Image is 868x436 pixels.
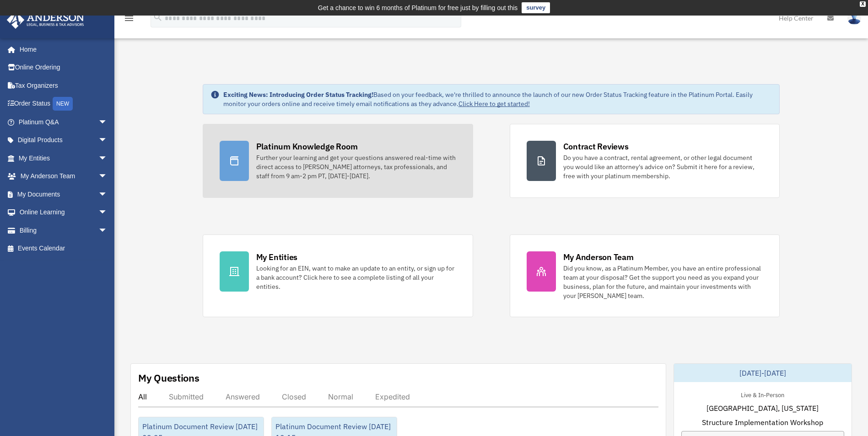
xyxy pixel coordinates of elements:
div: Contract Reviews [563,141,629,152]
a: My Entitiesarrow_drop_down [6,149,121,167]
div: Closed [282,392,306,401]
a: Click Here to get started! [458,100,530,108]
a: Online Ordering [6,58,121,77]
i: menu [124,13,135,24]
span: arrow_drop_down [98,167,117,186]
a: Contract Reviews Do you have a contract, rental agreement, or other legal document you would like... [510,124,780,198]
div: Platinum Knowledge Room [256,141,358,152]
div: Did you know, as a Platinum Member, you have an entire professional team at your disposal? Get th... [563,264,763,300]
img: Anderson Advisors Platinum Portal [4,11,87,29]
div: My Entities [256,251,297,263]
a: menu [124,16,135,24]
a: My Documentsarrow_drop_down [6,185,121,203]
img: User Pic [847,11,861,25]
div: Looking for an EIN, want to make an update to an entity, or sign up for a bank account? Click her... [256,264,456,291]
div: My Anderson Team [563,251,634,263]
i: search [153,12,163,22]
div: Live & In-Person [733,389,792,399]
a: My Anderson Team Did you know, as a Platinum Member, you have an entire professional team at your... [510,234,780,317]
div: Do you have a contract, rental agreement, or other legal document you would like an attorney's ad... [563,153,763,181]
a: Events Calendar [6,239,121,258]
span: arrow_drop_down [98,149,117,168]
a: Tax Organizers [6,76,121,95]
span: Structure Implementation Workshop [702,417,823,428]
a: survey [522,2,550,13]
a: Order StatusNEW [6,95,121,113]
span: arrow_drop_down [98,113,117,132]
div: My Questions [138,371,199,385]
div: Expedited [375,392,410,401]
span: [GEOGRAPHIC_DATA], [US_STATE] [706,403,819,414]
a: Home [6,40,117,58]
div: close [860,1,866,7]
a: My Entities Looking for an EIN, want to make an update to an entity, or sign up for a bank accoun... [203,234,473,317]
div: [DATE]-[DATE] [674,364,852,382]
div: All [138,392,147,401]
div: Submitted [169,392,204,401]
a: Online Learningarrow_drop_down [6,203,121,222]
span: arrow_drop_down [98,185,117,204]
a: Billingarrow_drop_down [6,221,121,239]
span: arrow_drop_down [98,221,117,240]
div: Get a chance to win 6 months of Platinum for free just by filling out this [318,2,518,13]
span: arrow_drop_down [98,203,117,222]
a: Digital Productsarrow_drop_down [6,131,121,149]
div: Normal [328,392,353,401]
div: Further your learning and get your questions answered real-time with direct access to [PERSON_NAM... [256,153,456,181]
div: Based on your feedback, we're thrilled to announce the launch of our new Order Status Tracking fe... [223,90,772,108]
span: arrow_drop_down [98,131,117,150]
a: Platinum Q&Aarrow_drop_down [6,113,121,131]
div: NEW [53,97,73,111]
a: Platinum Knowledge Room Further your learning and get your questions answered real-time with dire... [203,124,473,198]
a: My Anderson Teamarrow_drop_down [6,167,121,186]
div: Answered [226,392,260,401]
strong: Exciting News: Introducing Order Status Tracking! [223,90,373,99]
